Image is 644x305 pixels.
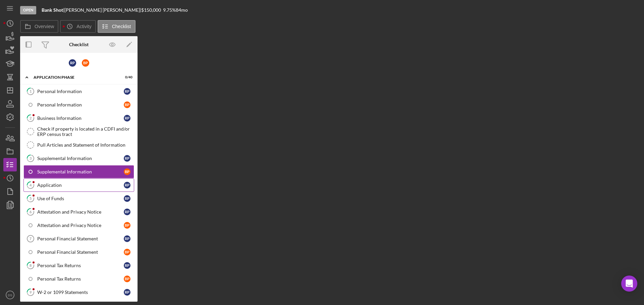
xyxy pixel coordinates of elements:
[37,142,134,148] div: Pull Articles and Statement of Information
[37,236,124,241] div: Personal Financial Statement
[30,237,32,241] tspan: 7
[124,101,130,108] div: B P
[124,249,130,255] div: B P
[37,182,124,188] div: Application
[23,192,134,205] a: 5Use of FundsRP
[37,290,124,295] div: W-2 or 1099 Statements
[23,219,134,232] a: Attestation and Privacy NoticeBP
[124,155,130,162] div: R P
[30,196,32,201] tspan: 5
[30,183,32,187] tspan: 4
[37,249,124,255] div: Personal Financial Statement
[141,7,161,13] span: $150,000
[37,196,124,201] div: Use of Funds
[23,205,134,219] a: 6Attestation and Privacy NoticeRP
[98,20,136,33] button: Checklist
[176,7,188,13] div: 84 mo
[23,111,134,125] a: 2Business InformationRP
[23,259,134,272] a: 8Personal Tax ReturnsRP
[30,290,32,294] tspan: 9
[23,272,134,286] a: Personal Tax ReturnsBP
[30,89,32,93] tspan: 1
[34,75,116,79] div: Application Phase
[124,182,130,188] div: R P
[42,7,64,13] div: |
[8,293,12,297] text: DS
[23,165,134,178] a: Supplemental InformationBP
[37,209,124,215] div: Attestation and Privacy Notice
[23,152,134,165] a: 3Supplemental InformationRP
[37,116,124,121] div: Business Information
[37,263,124,268] div: Personal Tax Returns
[30,156,32,160] tspan: 3
[60,20,96,33] button: Activity
[69,42,89,47] div: Checklist
[124,222,130,229] div: B P
[124,235,130,242] div: R P
[69,59,76,67] div: R P
[37,126,134,137] div: Check if property is located in a CDFI and/or ERP census tract
[37,102,124,107] div: Personal Information
[23,85,134,98] a: 1Personal InformationRP
[163,7,176,13] div: 9.75 %
[23,232,134,245] a: 7Personal Financial StatementRP
[124,168,130,175] div: B P
[37,156,124,161] div: Supplemental Information
[37,89,124,94] div: Personal Information
[23,138,134,152] a: Pull Articles and Statement of Information
[20,6,36,14] div: Open
[23,178,134,192] a: 4ApplicationRP
[124,115,130,122] div: R P
[124,289,130,296] div: R P
[23,245,134,259] a: Personal Financial StatementBP
[112,24,131,29] label: Checklist
[3,288,17,302] button: DS
[76,24,91,29] label: Activity
[120,75,132,79] div: 0 / 40
[124,209,130,215] div: R P
[30,116,32,120] tspan: 2
[124,262,130,269] div: R P
[42,7,63,13] b: Bank Shot
[37,223,124,228] div: Attestation and Privacy Notice
[30,263,32,268] tspan: 8
[37,276,124,282] div: Personal Tax Returns
[82,59,89,67] div: B P
[35,24,54,29] label: Overview
[20,20,58,33] button: Overview
[23,98,134,111] a: Personal InformationBP
[30,210,32,214] tspan: 6
[23,125,134,138] a: Check if property is located in a CDFI and/or ERP census tract
[64,7,141,13] div: [PERSON_NAME] [PERSON_NAME] |
[124,195,130,202] div: R P
[37,169,124,174] div: Supplemental Information
[621,276,637,292] div: Open Intercom Messenger
[124,88,130,95] div: R P
[124,276,130,282] div: B P
[23,286,134,299] a: 9W-2 or 1099 StatementsRP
